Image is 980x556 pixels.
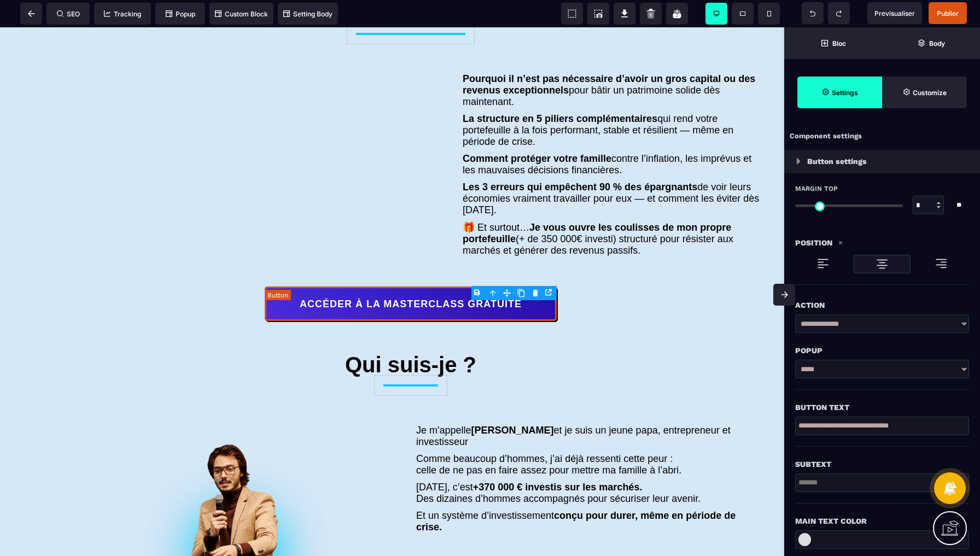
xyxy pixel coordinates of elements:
div: Open the link Modal [542,286,557,299]
b: , même en période de crise. [416,483,738,505]
img: loading [935,257,948,270]
img: loading [876,257,889,271]
span: View components [561,3,583,25]
p: Position [795,236,832,249]
b: [PERSON_NAME] [471,397,554,408]
span: SEO [57,10,80,18]
strong: Bloc [832,39,846,48]
b: La structure en 5 piliers complémentaires [463,86,657,97]
span: Custom Block [215,10,268,18]
text: qui rend votre portefeuille à la fois performant, stable et résilient — même en période de crise. [457,83,760,123]
h1: Qui suis-je ? [54,324,768,352]
span: Tracking [104,10,141,18]
text: [DATE], c’est Des dizaines d’hommes accompagnés pour sécuriser leur avenir. [411,452,760,480]
span: Open Style Manager [882,77,967,108]
b: Les 3 erreurs qui empêchent 90 % des épargnants [463,154,697,165]
span: Margin Top [795,184,838,193]
span: Preview [867,2,922,24]
b: Je vous ouvre les coulisses de mon propre portefeuille [463,195,734,217]
img: loading [838,240,843,245]
text: Et un système d’investissement [411,480,760,508]
img: loading [816,257,830,270]
span: Open Layer Manager [882,27,980,59]
text: Comme beaucoup d’hommes, j’ai déjà ressenti cette peur : celle de ne pas en faire assez pour mett... [411,423,760,452]
img: loading [796,158,801,165]
b: Pourquoi il n’est pas nécessaire d’avoir un gros capital ou des revenus exceptionnels [463,46,758,68]
div: Button Text [795,401,969,414]
div: Main Text Color [795,514,969,528]
b: Comment protéger votre famille [463,126,611,137]
text: 🎁 Et surtout… (+ de 350 000€ investi) structuré pour résister aux marchés et générer des revenus ... [457,191,760,232]
text: pour bâtir un patrimoine solide dès maintenant. [457,43,760,83]
strong: Customize [913,89,947,97]
b: conçu pour durer [554,483,635,494]
strong: Body [929,39,945,48]
span: Open Blocks [784,27,882,59]
span: Settings [797,77,882,108]
text: Je m'appelle et je suis un jeune papa, entrepreneur et investisseur [411,395,760,423]
span: Previsualiser [874,9,915,17]
p: Button settings [807,155,867,168]
span: Screenshot [587,3,609,25]
span: Publier [937,9,959,17]
text: contre l’inflation, les imprévus et les mauvaises décisions financières. [457,123,760,151]
b: +370 000 € investis sur les marchés. [473,454,643,465]
div: Popup [795,344,969,357]
div: Component settings [784,126,980,147]
strong: Settings [832,89,858,97]
div: Action [795,299,969,312]
span: Setting Body [283,10,332,18]
span: Popup [166,10,195,18]
div: Subtext [795,458,969,471]
button: ACCÉDER À LA MASTERCLASS GRATUITE [265,259,557,294]
text: de voir leurs économies vraiment travailler pour eux — et comment les éviter dès [DATE]. [457,151,760,191]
